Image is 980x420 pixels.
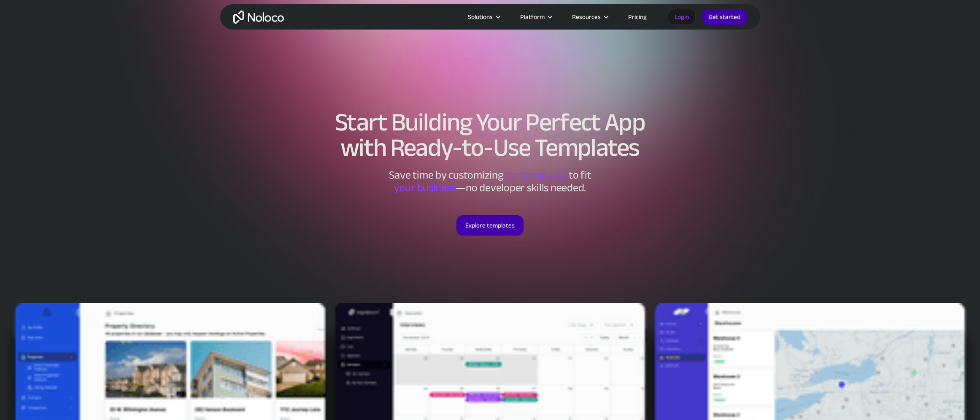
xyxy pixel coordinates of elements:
div: Solutions [457,11,510,22]
div: Resources [572,11,601,22]
h1: Start Building Your Perfect App with Ready-to-Use Templates [229,110,752,160]
div: Platform [510,11,562,22]
span: our templates [503,165,567,185]
div: Platform [520,11,545,22]
div: Solutions [468,11,493,22]
a: Login [668,9,696,25]
span: your business [394,177,456,198]
div: Save time by customizing to fit ‍ —no developer skills needed. [364,169,617,194]
a: Get started [702,9,747,25]
div: Resources [562,11,618,22]
a: home [233,11,284,24]
a: Pricing [618,11,657,22]
a: Explore templates [456,215,524,236]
